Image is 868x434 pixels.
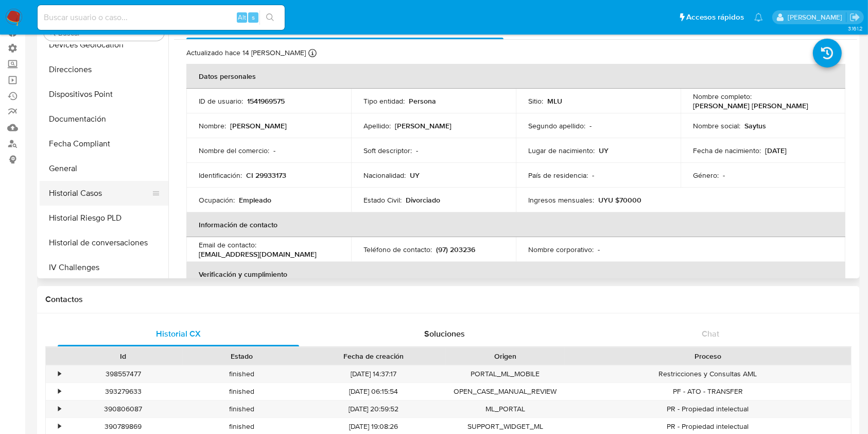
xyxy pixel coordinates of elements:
[565,365,851,382] div: Restricciones y Consultas AML
[686,12,744,23] span: Accesos rápidos
[40,57,168,82] button: Direcciones
[528,121,585,130] p: Segundo apellido :
[547,96,562,106] p: MLU
[702,328,719,340] span: Chat
[395,121,452,130] p: [PERSON_NAME]
[156,328,201,340] span: Historial CX
[528,146,595,155] p: Lugar de nacimiento :
[40,156,168,181] button: General
[301,365,446,382] div: [DATE] 14:37:17
[40,181,160,206] button: Historial Casos
[788,12,846,22] p: agustin.duran@mercadolibre.com
[58,404,61,414] div: •
[40,255,168,280] button: IV Challenges
[363,96,405,106] p: Tipo entidad :
[71,369,176,379] div: 398557477
[301,400,446,418] div: [DATE] 20:59:52
[598,195,641,205] p: UYU $70000
[693,121,740,130] p: Nombre social :
[38,11,285,24] input: Buscar usuario o caso...
[190,351,294,361] div: Estado
[589,121,592,130] p: -
[238,12,246,22] span: Alt
[40,131,168,156] button: Fecha Compliant
[765,146,787,155] p: [DATE]
[252,12,255,22] span: s
[406,195,440,205] p: Divorciado
[40,82,168,107] button: Dispositivos Point
[199,195,235,205] p: Ocupación :
[183,383,302,400] div: finished
[186,262,845,287] th: Verificación y cumplimiento
[363,121,391,130] p: Apellido :
[572,351,844,361] div: Proceso
[528,96,543,106] p: Sitio :
[723,171,725,180] p: -
[849,12,860,23] a: Salir
[64,400,183,418] div: 390806087
[40,107,168,131] button: Documentación
[446,400,565,418] div: ML_PORTAL
[528,195,594,205] p: Ingresos mensuales :
[186,212,845,237] th: Información de contacto
[40,32,168,57] button: Devices Geolocation
[693,171,719,180] p: Género :
[598,245,600,254] p: -
[183,400,302,418] div: finished
[199,249,317,259] p: [EMAIL_ADDRESS][DOMAIN_NAME]
[363,245,432,254] p: Teléfono de contacto :
[528,245,594,254] p: Nombre corporativo :
[416,146,418,155] p: -
[199,146,269,155] p: Nombre del comercio :
[246,171,286,180] p: CI 29933173
[230,121,287,130] p: [PERSON_NAME]
[64,383,183,400] div: 393279633
[273,146,275,155] p: -
[599,146,609,155] p: UY
[186,48,306,58] p: Actualizado hace 14 [PERSON_NAME]
[453,351,558,361] div: Origen
[199,171,242,180] p: Identificación :
[40,230,168,255] button: Historial de conversaciones
[301,383,446,400] div: [DATE] 06:15:54
[848,24,863,32] span: 3.161.2
[446,365,565,382] div: PORTAL_ML_MOBILE
[199,96,243,106] p: ID de usuario :
[410,171,420,180] p: UY
[199,121,226,130] p: Nombre :
[186,64,845,89] th: Datos personales
[693,92,752,101] p: Nombre completo :
[754,13,763,22] a: Notificaciones
[363,171,406,180] p: Nacionalidad :
[592,171,594,180] p: -
[259,10,281,25] button: search-icon
[693,146,761,155] p: Fecha de nacimiento :
[436,245,475,254] p: (97) 203236
[363,146,412,155] p: Soft descriptor :
[693,101,808,110] p: [PERSON_NAME] [PERSON_NAME]
[40,206,168,230] button: Historial Riesgo PLD
[308,351,439,361] div: Fecha de creación
[58,422,61,431] div: •
[247,96,285,106] p: 1541969575
[424,328,465,340] span: Soluciones
[565,400,851,418] div: PR - Propiedad intelectual
[58,387,61,396] div: •
[744,121,766,130] p: Saytus
[565,383,851,400] div: PF - ATO - TRANSFER
[363,195,402,205] p: Estado Civil :
[199,240,256,249] p: Email de contacto :
[446,383,565,400] div: OPEN_CASE_MANUAL_REVIEW
[183,365,302,382] div: finished
[58,369,61,379] div: •
[239,195,271,205] p: Empleado
[45,294,852,305] h1: Contactos
[528,171,588,180] p: País de residencia :
[71,351,176,361] div: Id
[409,96,436,106] p: Persona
